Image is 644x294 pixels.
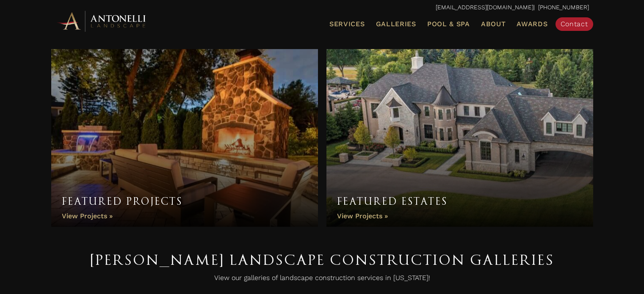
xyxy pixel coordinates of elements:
[513,19,551,30] a: Awards
[427,20,470,28] span: Pool & Spa
[329,21,365,27] span: Services
[561,20,588,28] span: Contact
[376,20,416,28] span: Galleries
[373,19,420,30] a: Galleries
[55,272,589,289] p: View our galleries of landscape construction services in [US_STATE]!
[55,248,589,272] h1: [PERSON_NAME] Landscape Construction Galleries
[55,9,149,33] img: Antonelli Horizontal Logo
[436,4,533,11] a: [EMAIL_ADDRESS][DOMAIN_NAME]
[424,19,473,30] a: Pool & Spa
[55,2,589,13] p: | [PHONE_NUMBER]
[326,19,368,30] a: Services
[478,19,509,30] a: About
[517,20,547,28] span: Awards
[481,21,506,27] span: About
[556,17,593,31] a: Contact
